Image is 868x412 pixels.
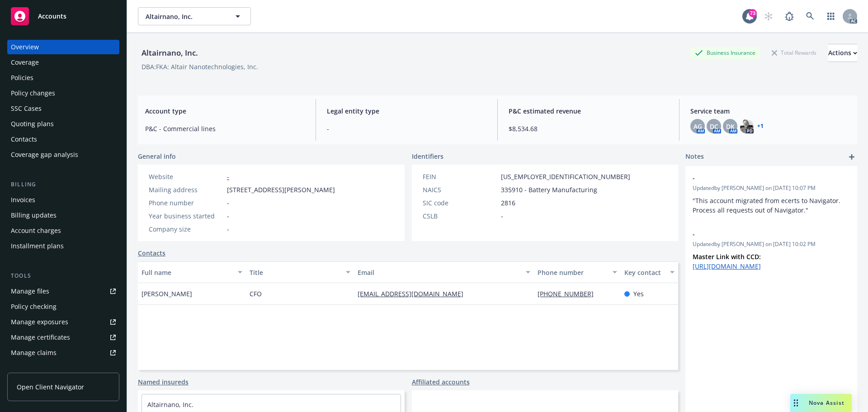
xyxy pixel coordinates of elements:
span: P&C estimated revenue [509,106,668,116]
a: Manage exposures [7,315,119,329]
div: Title [250,268,340,277]
a: Report a Bug [780,7,798,25]
span: Notes [685,152,704,162]
a: Manage BORs [7,361,119,375]
a: Manage files [7,284,119,298]
a: Invoices [7,193,119,207]
div: Manage files [11,284,49,298]
a: Account charges [7,223,119,238]
a: Manage claims [7,346,119,360]
div: Total Rewards [767,47,821,58]
span: Altairnano, Inc. [146,12,224,21]
div: Manage exposures [11,315,68,329]
a: [URL][DOMAIN_NAME] [693,262,761,270]
span: Legal entity type [327,106,486,116]
div: Invoices [11,193,35,207]
div: Key contact [624,268,665,277]
button: Altairnano, Inc. [138,7,251,25]
div: Policies [11,71,33,85]
div: -Updatedby [PERSON_NAME] on [DATE] 10:02 PMMaster Link with CCD: [URL][DOMAIN_NAME] [685,222,857,278]
span: - [693,173,826,183]
span: General info [138,152,176,161]
span: - [327,124,486,133]
span: DC [710,122,718,131]
div: Coverage gap analysis [11,147,78,162]
div: Phone number [149,198,223,208]
button: Title [246,261,354,283]
span: Identifiers [412,152,443,161]
img: photo [739,119,754,133]
div: 73 [749,9,757,17]
div: DBA: FKA: Altair Nanotechnologies, Inc. [142,62,258,71]
div: Tools [7,271,119,280]
a: Affiliated accounts [412,377,470,387]
span: Account type [145,106,305,116]
div: SSC Cases [11,101,42,116]
span: [PERSON_NAME] [142,289,192,298]
a: Named insureds [138,377,189,387]
button: Email [354,261,534,283]
span: - [227,224,229,234]
div: Phone number [538,268,607,277]
a: +1 [757,123,764,129]
div: -Updatedby [PERSON_NAME] on [DATE] 10:07 PM"This account migrated from ecerts to Navigator. Proce... [685,166,857,222]
div: NAICS [423,185,497,194]
a: Manage certificates [7,330,119,345]
div: Overview [11,40,39,54]
div: Business Insurance [690,47,760,58]
a: SSC Cases [7,101,119,116]
a: Quoting plans [7,117,119,131]
span: DK [726,122,735,131]
a: Altairnano, Inc. [147,400,193,409]
span: Yes [633,289,644,298]
a: Policy checking [7,299,119,314]
span: Nova Assist [809,399,844,407]
div: Manage claims [11,346,57,360]
div: Altairnano, Inc. [138,47,202,59]
div: Policy changes [11,86,55,100]
span: - [227,211,229,221]
a: Policy changes [7,86,119,100]
span: "This account migrated from ecerts to Navigator. Process all requests out of Navigator." [693,196,842,214]
span: Open Client Navigator [17,382,84,392]
a: [PHONE_NUMBER] [538,289,601,298]
div: CSLB [423,211,497,221]
span: - [501,211,503,221]
a: Coverage gap analysis [7,147,119,162]
span: AG [693,122,702,131]
div: Mailing address [149,185,223,194]
a: Billing updates [7,208,119,223]
button: Full name [138,261,246,283]
span: 335910 - Battery Manufacturing [501,185,597,194]
a: Contacts [7,132,119,147]
a: [EMAIL_ADDRESS][DOMAIN_NAME] [358,289,471,298]
div: Full name [142,268,232,277]
a: Switch app [822,7,840,25]
div: Website [149,172,223,181]
a: Policies [7,71,119,85]
span: [STREET_ADDRESS][PERSON_NAME] [227,185,335,194]
div: Manage BORs [11,361,53,375]
span: CFO [250,289,262,298]
span: [US_EMPLOYER_IDENTIFICATION_NUMBER] [501,172,630,181]
a: - [227,172,229,181]
button: Nova Assist [790,394,852,412]
span: Service team [690,106,850,116]
div: Contacts [11,132,37,147]
a: Overview [7,40,119,54]
div: Billing updates [11,208,57,223]
a: Installment plans [7,239,119,253]
div: Email [358,268,520,277]
a: Search [801,7,819,25]
span: Updated by [PERSON_NAME] on [DATE] 10:07 PM [693,184,850,192]
div: Installment plans [11,239,64,253]
div: Policy checking [11,299,57,314]
button: Actions [828,44,857,62]
div: Quoting plans [11,117,54,131]
span: Accounts [38,13,66,20]
span: $8,534.68 [509,124,668,133]
a: Start snowing [759,7,778,25]
button: Phone number [534,261,620,283]
span: P&C - Commercial lines [145,124,305,133]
